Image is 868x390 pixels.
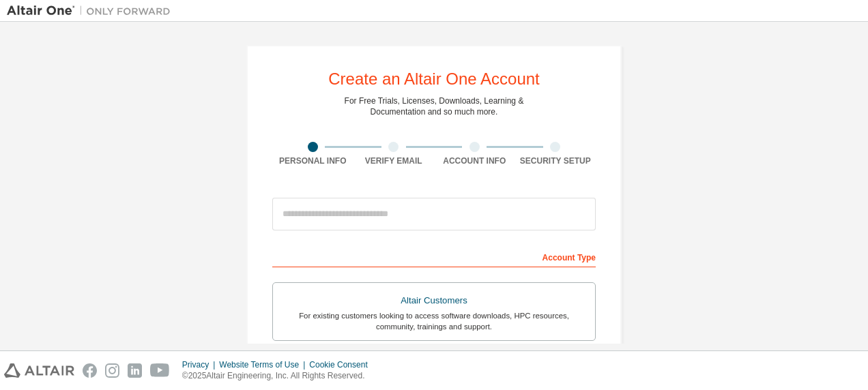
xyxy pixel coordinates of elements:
[272,155,353,166] div: Personal Info
[7,4,177,18] img: Altair One
[434,155,515,166] div: Account Info
[309,359,375,370] div: Cookie Consent
[345,95,524,117] div: For Free Trials, Licenses, Downloads, Learning & Documentation and so much more.
[128,363,142,378] img: linkedin.svg
[83,363,97,378] img: facebook.svg
[182,359,219,370] div: Privacy
[182,370,376,382] p: © 2025 Altair Engineering, Inc. All Rights Reserved.
[219,359,309,370] div: Website Terms of Use
[515,155,596,166] div: Security Setup
[272,245,596,267] div: Account Type
[328,71,540,87] div: Create an Altair One Account
[105,363,119,378] img: instagram.svg
[150,363,170,378] img: youtube.svg
[353,155,435,166] div: Verify Email
[281,310,587,332] div: For existing customers looking to access software downloads, HPC resources, community, trainings ...
[281,291,587,310] div: Altair Customers
[4,363,74,378] img: altair_logo.svg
